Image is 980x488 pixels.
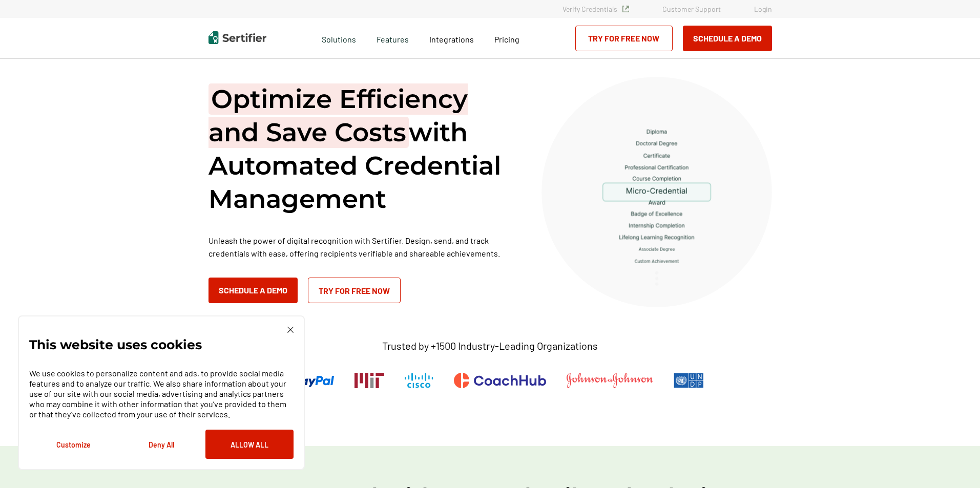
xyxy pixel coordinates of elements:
img: PayPal [276,373,334,388]
span: Integrations [429,34,474,44]
button: Schedule a Demo [208,278,298,303]
img: Cookie Popup Close [287,327,294,333]
a: Integrations [429,32,474,45]
p: This website uses cookies [29,340,202,350]
p: Trusted by +1500 Industry-Leading Organizations [382,340,598,352]
img: Verified [622,6,629,12]
button: Allow All [205,430,294,459]
a: Try for Free Now [308,278,401,303]
img: Massachusetts Institute of Technology [355,373,384,388]
button: Customize [29,430,117,459]
p: We use cookies to personalize content and ads, to provide social media features and to analyze ou... [29,368,294,419]
g: Associate Degree [639,247,675,251]
span: Features [377,32,409,45]
a: Pricing [494,32,519,45]
img: UNDP [674,373,704,388]
img: Cisco [405,373,433,388]
button: Schedule a Demo [683,26,772,51]
a: Try for Free Now [575,26,673,51]
p: Unleash the power of digital recognition with Sertifier. Design, send, and track credentials with... [208,234,516,260]
h1: with Automated Credential Management [208,82,516,216]
img: Sertifier | Digital Credentialing Platform [208,31,266,44]
button: Deny All [117,430,205,459]
a: Login [754,5,772,13]
a: Verify Credentials [562,5,629,13]
span: Pricing [494,34,519,44]
span: Solutions [322,32,356,45]
img: Johnson & Johnson [567,373,653,388]
span: Optimize Efficiency and Save Costs [208,83,468,148]
img: CoachHub [454,373,546,388]
a: Customer Support [662,5,721,13]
